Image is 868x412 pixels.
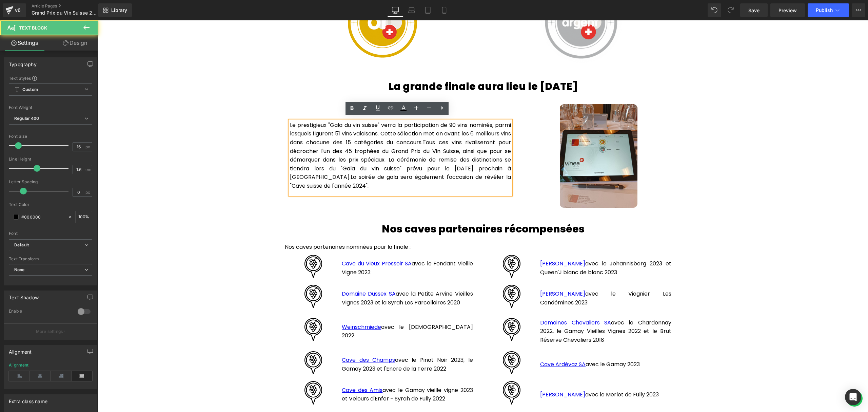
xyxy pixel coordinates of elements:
[442,298,513,306] a: Domaines Chevaliers SA
[19,25,47,31] span: Text Block
[204,331,227,354] img: picto cave
[442,269,573,286] p: avec le Viognier Les Condémines 2023
[14,116,39,121] b: Regular 400
[442,340,488,348] a: Cave Ardévaz SA
[187,201,584,216] h2: Nos caves partenaires récompensées
[420,3,436,17] a: Tablet
[14,267,25,272] b: None
[852,3,865,17] button: More
[85,145,91,149] span: px
[14,6,22,15] div: v6
[9,157,92,162] div: Line Height
[748,7,759,14] span: Save
[244,269,375,286] p: avec la Petite Arvine Vieilles Vignes 2023 et la Syrah Les Parcellaires 2020
[9,308,71,316] div: Enable
[770,3,805,17] a: Preview
[442,298,573,324] p: avec le Chardonnay 2022, le Gamay Vieilles Vignes 2022 et le Brut Réserve Chevaliers 2018
[442,239,487,247] a: [PERSON_NAME]
[204,264,227,288] img: picto cave
[32,3,110,9] a: Article Pages
[442,269,487,277] a: [PERSON_NAME]
[9,231,92,236] div: Font
[9,345,32,355] div: Alignment
[192,100,413,170] p: Le prestigieux "Gala du vin suisse" verra la participation de 90 vins nominés, parmi lesquels fig...
[244,239,314,247] a: Cave du Vieux Pressoir SA
[402,361,426,384] img: picto cave
[724,3,737,17] button: Redo
[51,35,100,51] a: Design
[9,202,92,207] div: Text Color
[244,366,284,374] a: Cave des Amis
[85,167,91,172] span: em
[192,118,413,161] span: Tous ces vins rivaliseront pour décrocher l'un des 45 trophées du Grand Prix du Vin Suisse, ainsi...
[244,366,375,383] p: avec le Gamay vieille vigne 2023 et Velours d'Enfer - Syrah de Fully 2022
[244,336,297,343] a: Cave des Champs
[244,239,375,256] p: avec le Fendant Vieille Vigne 2023
[442,239,573,256] p: avec le Johannisberg 2023 et Queen'J blanc de blanc 2023
[98,3,132,17] a: New Library
[36,329,63,335] p: More settings
[9,363,29,368] div: Alignment
[9,58,37,67] div: Typography
[244,335,375,353] p: avec le Pinot Noir 2023, le Gamay 2023 et l'Encre de la Terre 2022
[192,153,413,169] span: La soirée de gala sera également l'occasion de révéler la "Cave suisse de l'année 2024".
[402,264,426,288] img: picto cave
[9,75,92,81] div: Text Styles
[436,3,452,17] a: Mobile
[204,298,227,321] img: picto cave
[816,7,833,13] span: Publish
[845,389,861,405] div: Open Intercom Messenger
[204,235,227,258] img: picto cave
[76,211,92,223] div: %
[187,222,584,231] p: Nos caves partenaires nominées pour la finale :
[402,235,426,258] img: picto cave
[442,370,573,379] p: avec le Merlot de Fully 2023
[9,291,39,300] div: Text Shadow
[32,10,97,16] span: Grand Prix du Vin Suisse 2025
[9,105,92,110] div: Font Weight
[462,84,539,187] img: concours grand prix du vin suisse
[244,303,283,311] a: Weinschmiede
[9,395,47,404] div: Extra class name
[442,370,487,378] a: [PERSON_NAME]
[111,7,127,13] span: Library
[708,3,721,17] button: Undo
[4,323,97,339] button: More settings
[808,3,849,17] button: Publish
[9,180,92,184] div: Letter Spacing
[3,3,26,17] a: v6
[244,269,297,277] a: Domaine Dussex SA
[9,134,92,139] div: Font Size
[22,87,38,93] b: Custom
[204,361,227,384] img: picto cave
[778,7,797,14] span: Preview
[14,242,29,248] i: Default
[442,340,573,349] p: avec le Gamay 2023
[402,298,426,321] img: picto cave
[244,302,375,320] p: avec le [DEMOGRAPHIC_DATA] 2022
[387,3,403,17] a: Desktop
[85,190,91,194] span: px
[403,3,420,17] a: Laptop
[187,58,584,74] h2: La grande finale aura lieu le [DATE]
[21,213,65,221] input: Color
[402,331,426,354] img: picto cave
[9,257,92,261] div: Text Transform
